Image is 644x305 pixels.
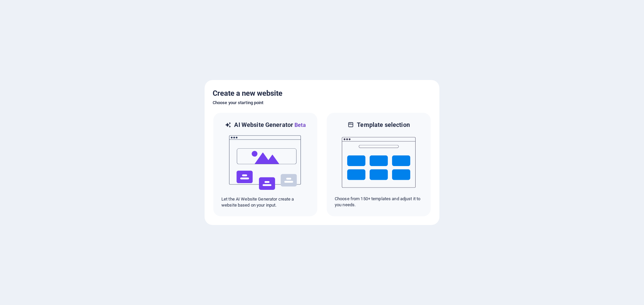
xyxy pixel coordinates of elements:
[326,112,431,217] div: Template selectionChoose from 150+ templates and adjust it to you needs.
[335,196,423,208] p: Choose from 150+ templates and adjust it to you needs.
[228,129,302,196] img: ai
[213,99,431,107] h6: Choose your starting point
[293,122,306,128] span: Beta
[213,112,318,217] div: AI Website GeneratorBetaaiLet the AI Website Generator create a website based on your input.
[357,121,410,129] h6: Template selection
[234,121,306,129] h6: AI Website Generator
[221,196,309,208] p: Let the AI Website Generator create a website based on your input.
[213,88,431,99] h5: Create a new website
